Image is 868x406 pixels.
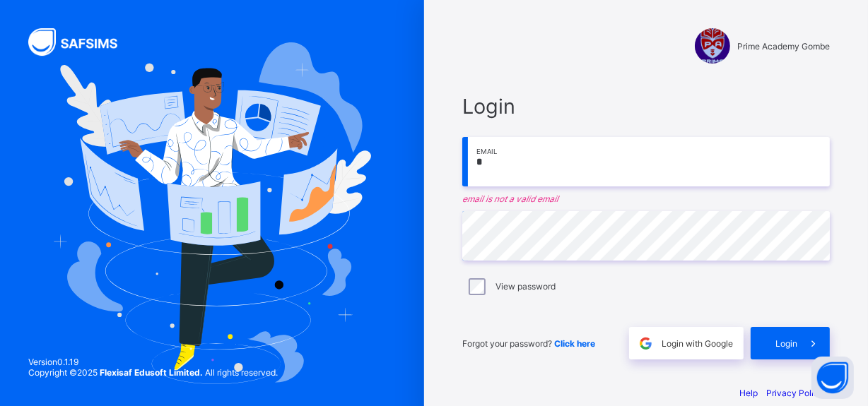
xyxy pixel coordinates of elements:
a: Help [739,388,758,398]
span: Forgot your password? [462,338,595,349]
span: Version 0.1.19 [28,357,278,367]
img: google.396cfc9801f0270233282035f929180a.svg [638,335,654,352]
span: Copyright © 2025 All rights reserved. [28,367,278,378]
a: Privacy Policy [766,388,823,398]
strong: Flexisaf Edusoft Limited. [100,367,203,378]
span: Login with Google [662,338,733,349]
span: Prime Academy Gombe [737,41,830,52]
a: Click here [554,338,595,349]
label: View password [495,281,556,292]
img: Hero Image [53,42,370,383]
img: SAFSIMS Logo [28,28,134,56]
span: Login [775,338,797,349]
button: Open asap [811,357,854,399]
em: email is not a valid email [462,193,830,204]
span: Login [462,94,830,119]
